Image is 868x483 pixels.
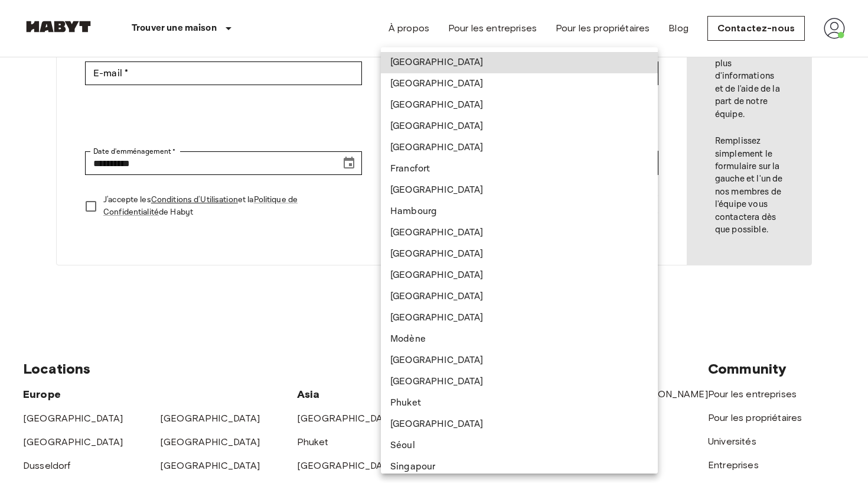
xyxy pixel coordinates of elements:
[381,158,658,180] li: Francfort
[381,350,658,371] li: [GEOGRAPHIC_DATA]
[381,222,658,244] li: [GEOGRAPHIC_DATA]
[381,265,658,286] li: [GEOGRAPHIC_DATA]
[381,73,658,95] li: [GEOGRAPHIC_DATA]
[381,435,658,456] li: Séoul
[381,286,658,307] li: [GEOGRAPHIC_DATA]
[381,201,658,222] li: Hambourg
[381,329,658,350] li: Modène
[381,116,658,137] li: [GEOGRAPHIC_DATA]
[381,95,658,116] li: [GEOGRAPHIC_DATA]
[381,52,658,73] li: [GEOGRAPHIC_DATA]
[381,393,658,414] li: Phuket
[381,414,658,435] li: [GEOGRAPHIC_DATA]
[381,244,658,265] li: [GEOGRAPHIC_DATA]
[381,456,658,478] li: Singapour
[381,307,658,329] li: [GEOGRAPHIC_DATA]
[381,371,658,393] li: [GEOGRAPHIC_DATA]
[381,180,658,201] li: [GEOGRAPHIC_DATA]
[381,137,658,158] li: [GEOGRAPHIC_DATA]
